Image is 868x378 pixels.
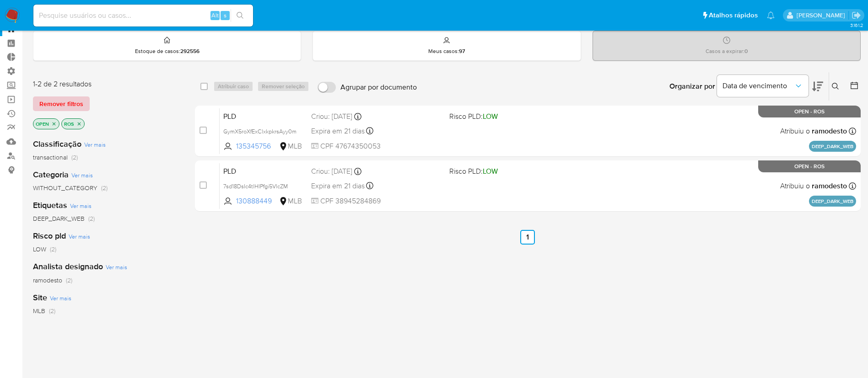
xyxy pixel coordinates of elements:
p: adriano.brito@mercadolivre.com [797,11,848,20]
a: Sair [852,11,861,20]
a: Notificações [767,11,775,19]
input: Pesquise usuários ou casos... [33,10,253,21]
span: Alt [211,11,219,20]
span: 3.161.2 [850,21,863,29]
span: Atalhos rápidos [709,11,758,20]
span: s [224,11,226,20]
button: search-icon [231,9,249,22]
